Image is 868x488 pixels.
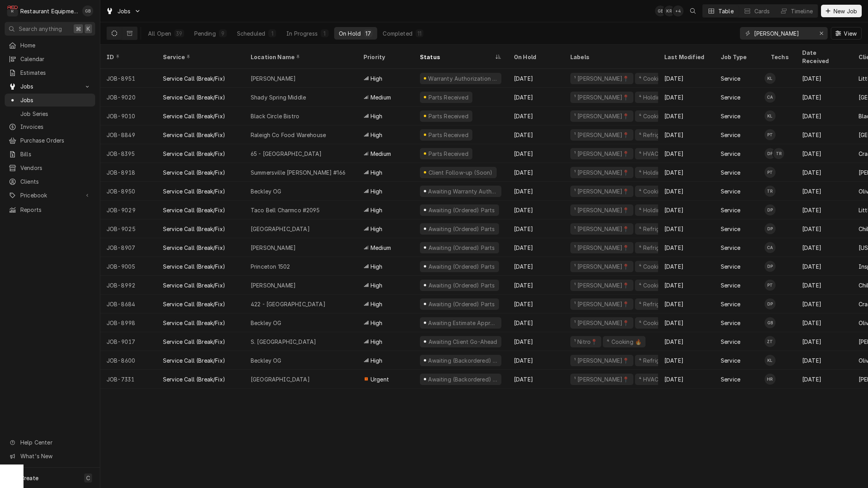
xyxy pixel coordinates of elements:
[765,186,776,197] div: Thomas Ross's Avatar
[573,356,630,365] div: ¹ [PERSON_NAME]📍
[664,53,707,61] div: Last Modified
[251,112,299,120] div: Black Circle Bistro
[322,29,327,38] div: 1
[573,225,630,233] div: ¹ [PERSON_NAME]📍
[508,69,564,88] div: [DATE]
[107,53,149,61] div: ID
[821,5,862,17] button: New Job
[606,338,642,346] div: ⁴ Cooking 🔥
[573,244,630,252] div: ¹ [PERSON_NAME]📍
[7,5,18,16] div: R
[20,177,91,186] span: Clients
[765,73,776,84] div: KL
[371,93,391,101] span: Medium
[100,125,157,144] div: JOB-8849
[765,242,776,253] div: CA
[508,295,564,313] div: [DATE]
[573,168,630,177] div: ¹ [PERSON_NAME]📍
[251,338,316,346] div: S. [GEOGRAPHIC_DATA]
[508,219,564,238] div: [DATE]
[5,175,95,188] a: Clients
[100,219,157,238] div: JOB-9025
[427,244,495,252] div: Awaiting (Ordered) Parts
[765,110,776,121] div: KL
[20,438,90,446] span: Help Center
[573,93,630,101] div: ¹ [PERSON_NAME]📍
[638,244,688,252] div: ⁴ Refrigeration ❄️
[658,107,714,125] div: [DATE]
[371,262,383,271] span: High
[765,92,776,103] div: Chuck Almond's Avatar
[427,93,469,101] div: Parts Received
[20,7,78,15] div: Restaurant Equipment Diagnostics
[20,55,91,63] span: Calendar
[5,22,95,36] button: Search anything⌘K
[508,313,564,332] div: [DATE]
[100,69,157,88] div: JOB-8951
[427,225,495,233] div: Awaiting (Ordered) Parts
[514,53,556,61] div: On Hold
[20,136,91,145] span: Purchase Orders
[638,93,703,101] div: ⁴ Holding & Warming ♨️
[721,319,740,327] div: Service
[832,7,859,15] span: New Job
[251,168,345,177] div: Summersville [PERSON_NAME] #166
[573,319,630,327] div: ¹ [PERSON_NAME]📍
[371,168,383,177] span: High
[427,150,469,158] div: Parts Received
[638,74,675,83] div: ⁴ Cooking 🔥
[365,29,371,38] div: 17
[573,338,598,346] div: ¹ Nitro📍
[427,356,498,365] div: Awaiting (Backordered) Parts
[19,25,62,33] span: Search anything
[20,452,90,460] span: What's New
[673,5,684,16] div: + 4
[721,262,740,271] div: Service
[765,129,776,140] div: Paxton Turner's Avatar
[251,187,282,195] div: Beckley OG
[251,225,310,233] div: [GEOGRAPHIC_DATA]
[251,206,320,214] div: Taco Bell Charmco #2095
[765,261,776,272] div: Donovan Pruitt's Avatar
[658,370,714,389] div: [DATE]
[427,300,495,308] div: Awaiting (Ordered) Parts
[5,66,95,79] a: Estimates
[100,313,157,332] div: JOB-8998
[100,144,157,163] div: JOB-8395
[371,300,383,308] span: High
[765,336,776,347] div: Zack Tussey's Avatar
[20,123,91,131] span: Invoices
[221,29,225,38] div: 9
[658,238,714,257] div: [DATE]
[638,300,688,308] div: ⁴ Refrigeration ❄️
[791,7,813,15] div: Timeline
[771,53,790,61] div: Techs
[148,29,171,38] div: All Open
[163,300,225,308] div: Service Call (Break/Fix)
[796,88,852,107] div: [DATE]
[5,52,95,65] a: Calendar
[508,257,564,276] div: [DATE]
[371,244,391,252] span: Medium
[163,375,225,383] div: Service Call (Break/Fix)
[508,201,564,219] div: [DATE]
[658,125,714,144] div: [DATE]
[5,450,95,463] a: Go to What's New
[796,238,852,257] div: [DATE]
[573,300,630,308] div: ¹ [PERSON_NAME]📍
[383,29,412,38] div: Completed
[7,5,18,16] div: Restaurant Equipment Diagnostics's Avatar
[371,131,383,139] span: High
[573,281,630,289] div: ¹ [PERSON_NAME]📍
[20,110,91,118] span: Job Series
[163,262,225,271] div: Service Call (Break/Fix)
[765,298,776,309] div: DP
[163,244,225,252] div: Service Call (Break/Fix)
[765,92,776,103] div: CA
[573,206,630,214] div: ¹ [PERSON_NAME]📍
[721,281,740,289] div: Service
[765,298,776,309] div: Donovan Pruitt's Avatar
[251,244,296,252] div: [PERSON_NAME]
[163,356,225,365] div: Service Call (Break/Fix)
[831,27,862,40] button: View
